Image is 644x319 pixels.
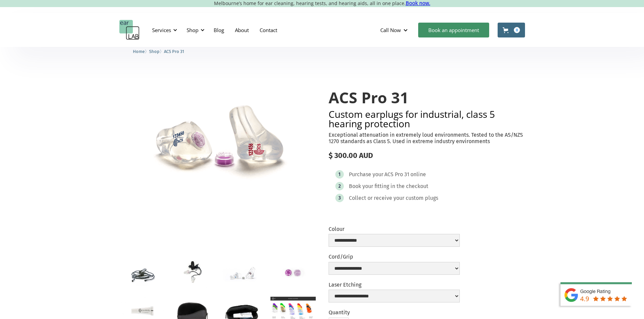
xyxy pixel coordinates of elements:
[119,76,316,210] a: open lightbox
[329,89,525,106] h1: ACS Pro 31
[164,48,184,54] a: ACS Pro 31
[338,184,341,189] div: 2
[418,23,489,37] a: Book an appointment
[329,132,525,144] p: Exceptional attenuation in extremely loud environments. Tested to the AS/NZS 1270 standards as Cl...
[149,49,160,54] span: Shop
[254,20,283,40] a: Contact
[384,171,409,178] div: ACS Pro 31
[164,49,184,54] span: ACS Pro 31
[152,27,171,33] div: Services
[329,151,525,160] div: $ 300.00 AUD
[133,48,145,54] a: Home
[410,171,426,178] div: online
[149,48,160,54] a: Shop
[375,20,415,40] div: Call Now
[329,282,460,288] label: Laser Etching
[498,23,525,37] a: Open cart
[329,226,460,232] label: Colour
[133,49,145,54] span: Home
[349,195,438,202] div: Collect or receive your custom plugs
[149,48,164,55] li: 〉
[329,309,350,316] label: Quantity
[349,183,428,190] div: Book your fitting in the checkout
[148,20,179,40] div: Services
[119,76,316,210] img: ACS Pro 31
[338,195,341,201] div: 3
[329,254,460,260] label: Cord/Grip
[338,172,340,177] div: 1
[187,27,198,33] div: Shop
[220,258,265,291] a: open lightbox
[230,20,254,40] a: About
[133,48,149,55] li: 〉
[514,27,520,33] div: 0
[349,171,383,178] div: Purchase your
[119,258,164,291] a: open lightbox
[170,258,215,288] a: open lightbox
[119,20,140,40] a: home
[208,20,230,40] a: Blog
[329,109,525,128] h2: Custom earplugs for industrial, class 5 hearing protection
[270,258,315,288] a: open lightbox
[183,20,207,40] div: Shop
[380,27,401,33] div: Call Now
